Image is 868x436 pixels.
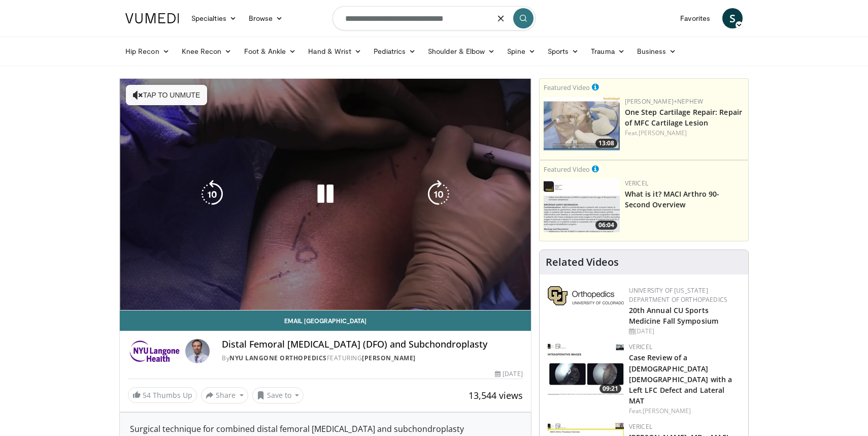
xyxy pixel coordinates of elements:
a: [PERSON_NAME] [639,129,687,137]
a: Hand & Wrist [302,41,368,61]
div: [DATE] [495,369,522,379]
a: 54 Thumbs Up [128,387,197,403]
button: Share [201,387,248,403]
a: Vericel [625,179,648,188]
small: Featured Video [544,165,590,174]
a: What is it? MACI Arthro 90-Second Overview [625,189,720,209]
a: Pediatrics [368,41,422,61]
img: 304fd00c-f6f9-4ade-ab23-6f82ed6288c9.150x105_q85_crop-smart_upscale.jpg [544,97,620,150]
a: Hip Recon [119,41,176,61]
img: Avatar [185,339,210,363]
span: 13,544 views [469,389,523,401]
div: [DATE] [629,327,740,336]
a: Shoulder & Elbow [422,41,501,61]
a: 06:04 [544,179,620,232]
img: 7de77933-103b-4dce-a29e-51e92965dfc4.150x105_q85_crop-smart_upscale.jpg [548,342,624,396]
button: Tap to unmute [126,85,207,105]
h4: Related Videos [546,256,619,268]
video-js: Video Player [120,79,531,310]
a: S [722,8,743,28]
a: Foot & Ankle [238,41,303,61]
a: Favorites [674,8,716,28]
span: 13:08 [595,139,617,148]
img: aa6cc8ed-3dbf-4b6a-8d82-4a06f68b6688.150x105_q85_crop-smart_upscale.jpg [544,179,620,232]
a: Email [GEOGRAPHIC_DATA] [120,310,531,331]
a: NYU Langone Orthopedics [229,354,327,362]
a: Vericel [629,422,652,431]
a: Browse [243,8,289,28]
a: [PERSON_NAME] [362,354,416,362]
a: Knee Recon [176,41,238,61]
img: 355603a8-37da-49b6-856f-e00d7e9307d3.png.150x105_q85_autocrop_double_scale_upscale_version-0.2.png [548,286,624,305]
h4: Distal Femoral [MEDICAL_DATA] (DFO) and Subchondroplasty [222,339,522,350]
a: One Step Cartilage Repair: Repair of MFC Cartilage Lesion [625,107,742,128]
a: Trauma [585,41,631,61]
span: 06:04 [595,221,617,230]
a: University of [US_STATE] Department of Orthopaedics [629,286,727,304]
button: Save to [252,387,304,403]
a: Sports [542,41,585,61]
a: 09:21 [548,342,624,396]
a: [PERSON_NAME]+Nephew [625,97,703,106]
a: [PERSON_NAME] [643,407,691,415]
a: 13:08 [544,97,620,150]
input: Search topics, interventions [332,6,536,30]
a: 20th Annual CU Sports Medicine Fall Symposium [629,305,718,326]
a: Vericel [629,342,652,351]
div: Feat. [629,407,740,416]
div: Feat. [625,129,744,138]
img: NYU Langone Orthopedics [128,339,181,363]
div: Surgical technique for combined distal femoral [MEDICAL_DATA] and subchondroplasty [130,423,521,435]
a: Case Review of a [DEMOGRAPHIC_DATA] [DEMOGRAPHIC_DATA] with a Left LFC Defect and Lateral MAT [629,353,732,405]
a: Business [631,41,683,61]
a: Spine [501,41,541,61]
div: By FEATURING [222,354,522,363]
img: VuMedi Logo [125,13,179,23]
span: 09:21 [599,384,621,393]
small: Featured Video [544,83,590,92]
span: 54 [143,390,151,400]
a: Specialties [185,8,243,28]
